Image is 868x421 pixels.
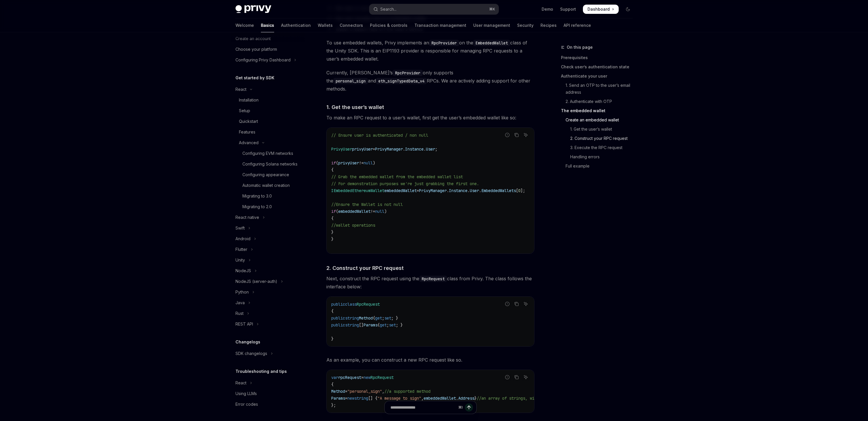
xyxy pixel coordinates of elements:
[390,401,456,414] input: Ask a question...
[331,315,345,321] span: public
[331,209,336,214] span: if
[513,300,520,308] button: Copy the contents from the code block
[338,160,359,166] span: privyUser
[421,396,424,401] span: ,
[522,131,530,139] button: Ask AI
[518,188,521,193] span: 0
[338,375,361,380] span: rpcRequest
[231,191,305,201] a: Migrating to 3.0
[417,188,419,193] span: =
[231,116,305,127] a: Quickstart
[473,40,510,46] code: EmbeddedWallet
[588,6,610,12] span: Dashboard
[231,95,305,105] a: Installation
[345,389,347,394] span: =
[364,322,377,328] span: Params
[331,146,352,152] span: PrivyUser
[384,188,417,193] span: embeddedWallet
[331,382,334,387] span: {
[231,55,305,65] button: Toggle Configuring Privy Dashboard section
[231,308,305,319] button: Toggle Rust section
[326,103,384,111] span: 1. Get the user’s wallet
[359,160,364,166] span: !=
[231,106,305,116] a: Setup
[521,188,525,193] span: ];
[387,322,389,328] span: ;
[373,160,375,166] span: )
[347,396,354,401] span: new
[326,264,404,272] span: 2. Construct your RPC request
[331,174,463,179] span: // Grab the embedded wallet from the embedded wallet list
[522,373,530,381] button: Ask AI
[465,403,473,411] button: Send message
[391,315,398,321] span: ; }
[331,133,428,138] span: // Ensure user is authenticated / non null
[373,146,375,152] span: =
[456,396,458,401] span: .
[231,255,305,265] button: Toggle Unity section
[231,319,305,329] button: Toggle REST API section
[393,70,423,76] code: RpcProvider
[447,188,449,193] span: .
[382,315,384,321] span: ;
[231,159,305,169] a: Configuring Solana networks
[331,236,334,242] span: }
[326,356,534,364] span: As an example, you can construct a new RPC request like so.
[235,257,245,264] div: Unity
[380,6,396,13] div: Search...
[336,160,338,166] span: (
[235,401,258,408] div: Error codes
[231,84,305,95] button: Toggle React section
[235,368,287,375] h5: Troubleshooting and tips
[326,69,534,93] span: Currently, [PERSON_NAME]’s only supports the and RPCs. We are actively adding support for other m...
[235,379,246,386] div: React
[359,322,364,328] span: []
[564,18,591,32] a: API reference
[231,170,305,180] a: Configuring appearance
[467,188,470,193] span: .
[473,18,510,32] a: User management
[361,375,364,380] span: =
[370,18,407,32] a: Policies & controls
[331,389,345,394] span: Method
[561,62,637,72] a: Check user’s authentication state
[326,39,534,63] span: To use embedded wallets, Privy implements an on the class of the Unity SDK. This is an EIP1193 pr...
[474,396,477,401] span: }
[239,129,255,136] div: Features
[231,148,305,159] a: Configuring EVM networks
[242,150,293,157] div: Configuring EVM networks
[347,389,382,394] span: "personal_sign"
[375,146,403,152] span: PrivyManager
[235,339,260,345] h5: Changelogs
[458,396,474,401] span: Address
[376,78,427,84] code: eth_signTypedData_v4
[364,160,373,166] span: null
[403,146,405,152] span: .
[331,375,338,380] span: var
[384,389,431,394] span: //a supported method
[239,97,259,104] div: Installation
[517,18,534,32] a: Security
[326,114,534,122] span: To make an RPC request to a user’s wallet, first get the user’s embedded wallet like so:
[331,322,345,328] span: public
[375,315,382,321] span: get
[561,152,637,161] a: Handling errors
[419,276,447,282] code: RpcRequest
[477,396,590,401] span: //an array of strings, with the message + address
[231,287,305,297] button: Toggle Python section
[231,234,305,244] button: Toggle Android section
[561,134,637,143] a: 2. Construct your RPC request
[336,209,338,214] span: (
[345,322,359,328] span: string
[359,315,373,321] span: Method
[481,188,516,193] span: EmbeddedWallets
[331,396,345,401] span: Params
[331,167,334,172] span: {
[396,322,403,328] span: ; }
[561,81,637,97] a: 1. Send an OTP to the user’s email address
[281,18,311,32] a: Authentication
[235,5,271,13] img: dark logo
[371,209,375,214] span: !=
[560,6,576,12] a: Support
[231,399,305,409] a: Error codes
